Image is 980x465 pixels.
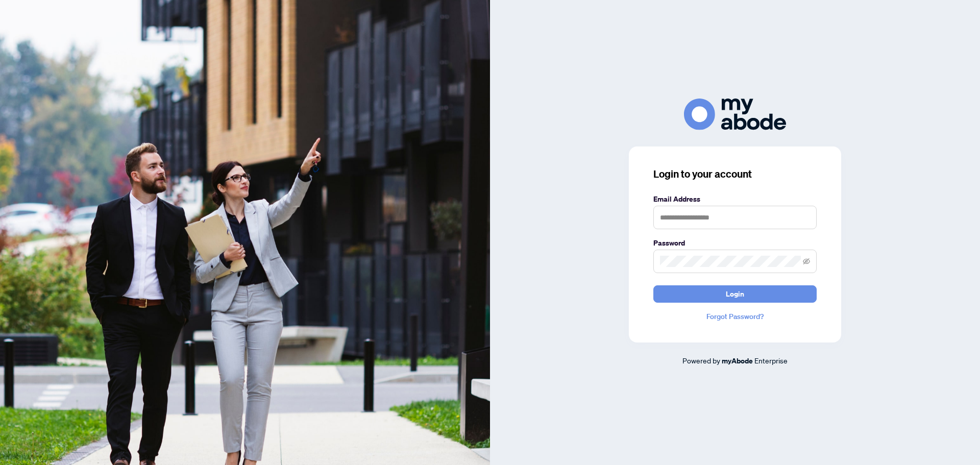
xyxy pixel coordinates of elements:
[684,99,786,130] img: ma-logo
[722,355,753,366] a: myAbode
[754,356,788,365] span: Enterprise
[653,237,817,249] label: Password
[803,258,810,265] span: eye-invisible
[653,311,817,322] a: Forgot Password?
[653,167,817,181] h3: Login to your account
[682,356,720,365] span: Powered by
[653,285,817,303] button: Login
[653,193,817,205] label: Email Address
[726,286,744,302] span: Login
